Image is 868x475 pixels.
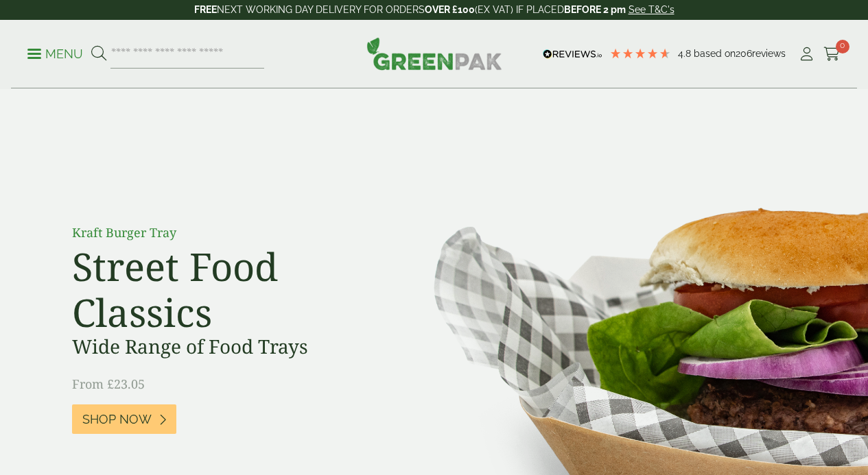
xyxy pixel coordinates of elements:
[798,47,815,61] i: My Account
[27,46,83,62] p: Menu
[425,4,475,15] strong: OVER £100
[678,48,694,59] span: 4.8
[752,48,786,59] span: reviews
[72,223,381,242] p: Kraft Burger Tray
[72,243,381,335] h2: Street Food Classics
[629,4,675,15] a: See T&C's
[564,4,626,15] strong: BEFORE 2 pm
[72,335,381,358] h3: Wide Range of Food Trays
[27,46,83,60] a: Menu
[366,37,502,70] img: GreenPak Supplies
[543,49,602,59] img: REVIEWS.io
[194,4,217,15] strong: FREE
[72,376,145,392] span: From £23.05
[72,404,176,434] a: Shop Now
[836,40,849,53] span: 0
[823,47,841,61] i: Cart
[694,48,736,59] span: Based on
[736,48,752,59] span: 206
[609,47,671,60] div: 4.79 Stars
[82,412,152,427] span: Shop Now
[823,44,841,64] a: 0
